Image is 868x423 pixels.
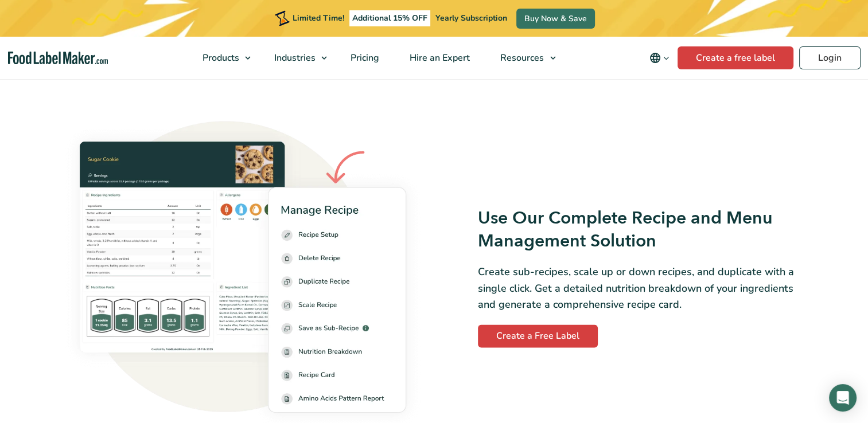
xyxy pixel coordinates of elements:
[349,10,430,26] span: Additional 15% OFF
[199,52,240,64] span: Products
[8,52,108,65] a: Food Label Maker homepage
[829,384,857,412] div: Open Intercom Messenger
[406,52,471,64] span: Hire an Expert
[799,46,861,69] a: Login
[347,52,380,64] span: Pricing
[259,37,333,79] a: Industries
[485,37,561,79] a: Resources
[478,324,598,347] a: Create a Free Label
[641,46,678,69] button: Change language
[478,207,810,252] h3: Use Our Complete Recipe and Menu Management Solution
[188,37,256,79] a: Products
[271,52,317,64] span: Industries
[395,37,482,79] a: Hire an Expert
[497,52,545,64] span: Resources
[435,13,507,23] span: Yearly Subscription
[293,13,344,23] span: Limited Time!
[516,9,595,29] a: Buy Now & Save
[336,37,392,79] a: Pricing
[478,264,810,313] p: Create sub-recipes, scale up or down recipes, and duplicate with a single click. Get a detailed n...
[678,46,793,69] a: Create a free label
